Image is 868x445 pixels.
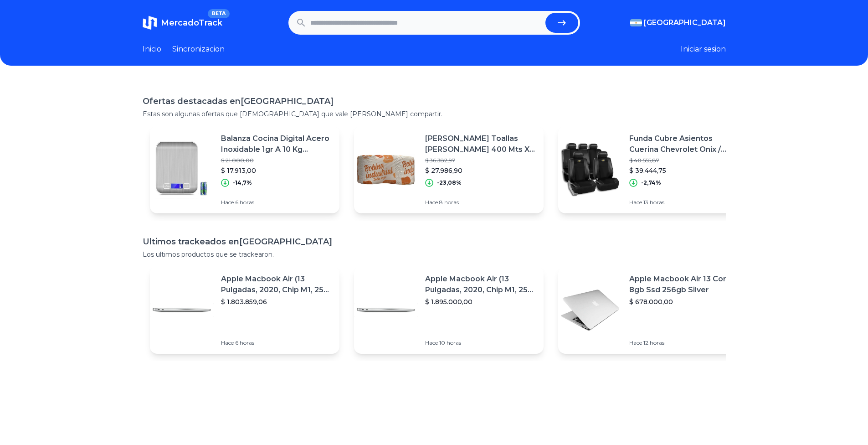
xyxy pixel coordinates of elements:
[221,199,332,206] p: Hace 6 horas
[558,138,622,202] img: Featured image
[629,133,740,155] p: Funda Cubre Asientos Cuerina Chevrolet Onix / Prisma
[629,199,740,206] p: Hace 13 horas
[150,266,339,354] a: Featured imageApple Macbook Air (13 Pulgadas, 2020, Chip M1, 256 Gb De Ssd, 8 Gb De Ram) - Plata$...
[425,199,536,206] p: Hace 8 horas
[143,16,157,30] img: MercadoTrack
[629,339,740,347] p: Hace 12 horas
[150,126,339,213] a: Featured imageBalanza Cocina Digital Acero Inoxidable 1gr A 10 Kg Calidad$ 21.000,00$ 17.913,00-1...
[629,297,740,306] p: $ 678.000,00
[354,266,544,354] a: Featured imageApple Macbook Air (13 Pulgadas, 2020, Chip M1, 256 Gb De Ssd, 8 Gb De Ram) - Plata$...
[150,278,214,342] img: Featured image
[644,17,726,28] span: [GEOGRAPHIC_DATA]
[630,17,726,28] button: [GEOGRAPHIC_DATA]
[641,179,661,186] p: -2,74%
[425,133,536,155] p: [PERSON_NAME] Toallas [PERSON_NAME] 400 Mts X 20 Cm X 2 Un. Lc
[437,179,462,186] p: -23,08%
[143,16,222,30] a: MercadoTrackBETA
[143,95,726,108] h1: Ofertas destacadas en [GEOGRAPHIC_DATA]
[558,266,748,354] a: Featured imageApple Macbook Air 13 Core I5 8gb Ssd 256gb Silver$ 678.000,00Hace 12 horas
[425,274,536,295] p: Apple Macbook Air (13 Pulgadas, 2020, Chip M1, 256 Gb De Ssd, 8 Gb De Ram) - Plata
[629,166,740,175] p: $ 39.444,75
[558,278,622,342] img: Featured image
[221,297,332,306] p: $ 1.803.859,06
[354,278,418,342] img: Featured image
[425,157,536,164] p: $ 36.382,97
[221,274,332,295] p: Apple Macbook Air (13 Pulgadas, 2020, Chip M1, 256 Gb De Ssd, 8 Gb De Ram) - Plata
[221,166,332,175] p: $ 17.913,00
[681,44,726,55] button: Iniciar sesion
[221,339,332,347] p: Hace 6 horas
[233,179,252,186] p: -14,7%
[161,18,222,28] span: MercadoTrack
[630,19,642,26] img: Argentina
[143,109,726,119] p: Estas son algunas ofertas que [DEMOGRAPHIC_DATA] que vale [PERSON_NAME] compartir.
[354,138,418,202] img: Featured image
[221,133,332,155] p: Balanza Cocina Digital Acero Inoxidable 1gr A 10 Kg Calidad
[425,339,536,347] p: Hace 10 horas
[143,250,726,259] p: Los ultimos productos que se trackearon.
[172,44,225,55] a: Sincronizacion
[143,44,161,55] a: Inicio
[425,166,536,175] p: $ 27.986,90
[558,126,748,213] a: Featured imageFunda Cubre Asientos Cuerina Chevrolet Onix / Prisma$ 40.555,87$ 39.444,75-2,74%Hac...
[221,157,332,164] p: $ 21.000,00
[143,235,726,248] h1: Ultimos trackeados en [GEOGRAPHIC_DATA]
[354,126,544,213] a: Featured image[PERSON_NAME] Toallas [PERSON_NAME] 400 Mts X 20 Cm X 2 Un. Lc$ 36.382,97$ 27.986,9...
[425,297,536,306] p: $ 1.895.000,00
[629,274,740,295] p: Apple Macbook Air 13 Core I5 8gb Ssd 256gb Silver
[208,9,229,18] span: BETA
[150,138,214,202] img: Featured image
[629,157,740,164] p: $ 40.555,87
